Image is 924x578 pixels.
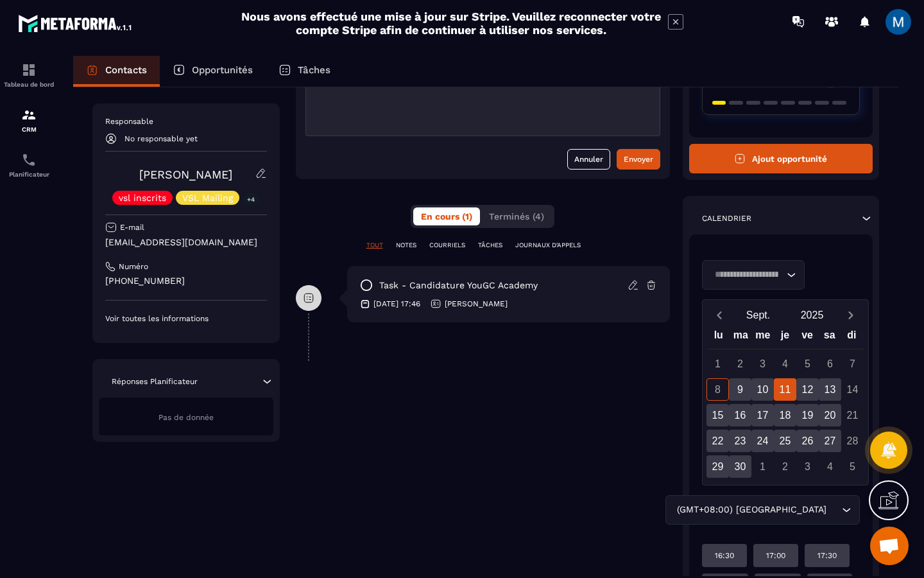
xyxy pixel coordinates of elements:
[3,143,55,188] a: schedulerschedulerPlanificateur
[870,527,909,565] div: Ouvrir le chat
[841,353,864,375] div: 7
[158,413,214,422] span: Pas de donnée
[796,353,819,375] div: 5
[829,503,839,517] input: Search for option
[21,62,37,78] img: formation
[819,455,841,478] div: 4
[708,326,863,478] div: Calendar wrapper
[21,107,37,123] img: formation
[819,378,841,401] div: 13
[119,261,148,272] p: Numéro
[192,64,253,76] p: Opportunités
[796,430,819,452] div: 26
[429,241,465,250] p: COURRIELS
[818,326,841,349] div: sa
[774,378,796,401] div: 11
[18,12,133,35] img: logo
[751,455,774,478] div: 1
[774,455,796,478] div: 2
[665,495,860,525] div: Search for option
[751,353,774,375] div: 3
[774,430,796,452] div: 25
[796,326,819,349] div: ve
[706,353,729,375] div: 1
[841,326,863,349] div: di
[752,326,774,349] div: me
[445,299,508,309] p: [PERSON_NAME]
[715,550,734,561] p: 16:30
[413,207,480,225] button: En cours (1)
[3,81,55,88] p: Tableau de bord
[751,404,774,426] div: 17
[841,455,864,478] div: 5
[732,304,785,326] button: Open months overlay
[266,56,343,87] a: Tâches
[105,236,267,249] p: [EMAIL_ADDRESS][DOMAIN_NAME]
[796,404,819,426] div: 19
[298,64,330,76] p: Tâches
[3,126,55,133] p: CRM
[396,241,416,250] p: NOTES
[689,144,873,173] button: Ajout opportunité
[708,353,863,478] div: Calendar days
[841,404,864,426] div: 21
[702,213,751,223] p: Calendrier
[841,430,864,452] div: 28
[729,378,751,401] div: 9
[785,304,839,326] button: Open years overlay
[617,149,660,170] button: Envoyer
[3,53,55,98] a: formationformationTableau de bord
[766,550,785,561] p: 17:00
[674,503,829,517] span: (GMT+08:00) [GEOGRAPHIC_DATA]
[182,193,233,202] p: VSL Mailing
[379,279,538,292] p: task - Candidature YouGC Academy
[160,56,266,87] a: Opportunités
[105,64,147,76] p: Contacts
[751,378,774,401] div: 10
[624,153,653,166] div: Envoyer
[478,241,502,250] p: TÂCHES
[489,211,544,222] span: Terminés (4)
[515,241,581,250] p: JOURNAUX D'APPELS
[3,171,55,178] p: Planificateur
[21,152,37,168] img: scheduler
[706,455,729,478] div: 29
[774,353,796,375] div: 4
[105,275,267,287] p: [PHONE_NUMBER]
[119,193,166,202] p: vsl inscrits
[706,430,729,452] div: 22
[706,378,729,401] div: 8
[841,378,864,401] div: 14
[774,404,796,426] div: 18
[839,306,863,324] button: Next month
[710,268,783,282] input: Search for option
[751,430,774,452] div: 24
[567,149,610,170] button: Annuler
[481,207,552,225] button: Terminés (4)
[105,116,267,127] p: Responsable
[243,193,259,206] p: +4
[112,376,198,387] p: Réponses Planificateur
[729,430,751,452] div: 23
[817,550,837,561] p: 17:30
[796,455,819,478] div: 3
[241,10,662,37] h2: Nous avons effectué une mise à jour sur Stripe. Veuillez reconnecter votre compte Stripe afin de ...
[729,353,751,375] div: 2
[120,222,144,232] p: E-mail
[708,306,732,324] button: Previous month
[73,56,160,87] a: Contacts
[139,168,232,181] a: [PERSON_NAME]
[819,353,841,375] div: 6
[796,378,819,401] div: 12
[707,326,730,349] div: lu
[373,299,420,309] p: [DATE] 17:46
[729,455,751,478] div: 30
[774,326,796,349] div: je
[124,134,198,143] p: No responsable yet
[819,430,841,452] div: 27
[105,313,267,324] p: Voir toutes les informations
[730,326,752,349] div: ma
[702,260,805,290] div: Search for option
[706,404,729,426] div: 15
[819,404,841,426] div: 20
